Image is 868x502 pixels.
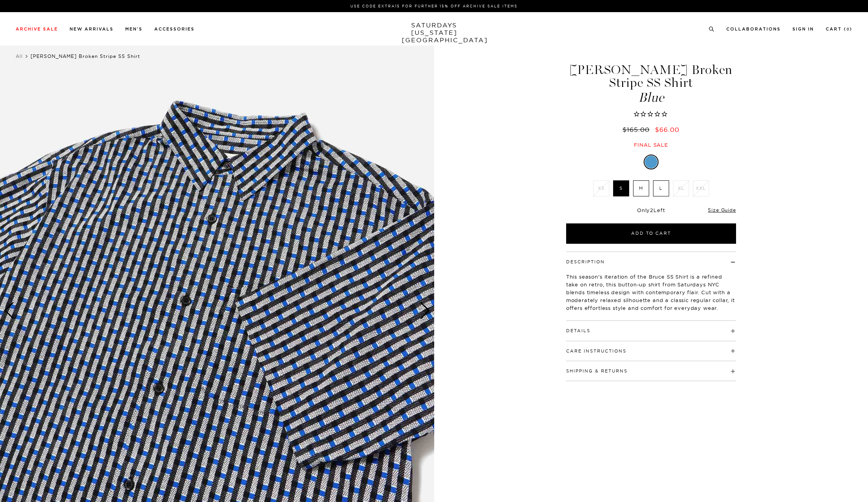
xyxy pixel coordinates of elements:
a: All [16,53,23,59]
button: Details [566,329,590,333]
a: SATURDAYS[US_STATE][GEOGRAPHIC_DATA] [402,22,466,44]
p: Use Code EXTRA15 for Further 15% Off Archive Sale Items [19,3,849,9]
a: Archive Sale [16,27,58,31]
span: 2 [650,207,653,213]
a: Men's [125,27,143,31]
div: Final sale [565,142,737,148]
button: Care Instructions [566,349,626,353]
p: This season's iteration of the Bruce SS Shirt is a refined take on retro, this button-up shirt fr... [566,273,736,312]
span: Blue [565,91,737,104]
span: [PERSON_NAME] Broken Stripe SS Shirt [31,53,140,59]
h1: [PERSON_NAME] Broken Stripe SS Shirt [565,63,737,104]
button: Shipping & Returns [566,369,628,373]
a: Collaborations [726,27,781,31]
label: L [653,180,669,196]
label: M [633,180,649,196]
a: Cart (0) [826,27,852,31]
div: Previous slide [4,302,14,319]
button: Description [566,260,605,264]
a: Sign In [792,27,814,31]
a: Accessories [154,27,195,31]
a: Size Guide [708,207,736,213]
a: New Arrivals [70,27,114,31]
div: Next slide [420,302,430,319]
label: S [613,180,629,196]
div: Only Left [566,207,736,214]
span: $66.00 [655,126,679,133]
button: Add to Cart [566,223,736,244]
del: $165.00 [623,126,653,133]
small: 0 [846,28,850,31]
span: Rated 0.0 out of 5 stars 0 reviews [565,110,737,119]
